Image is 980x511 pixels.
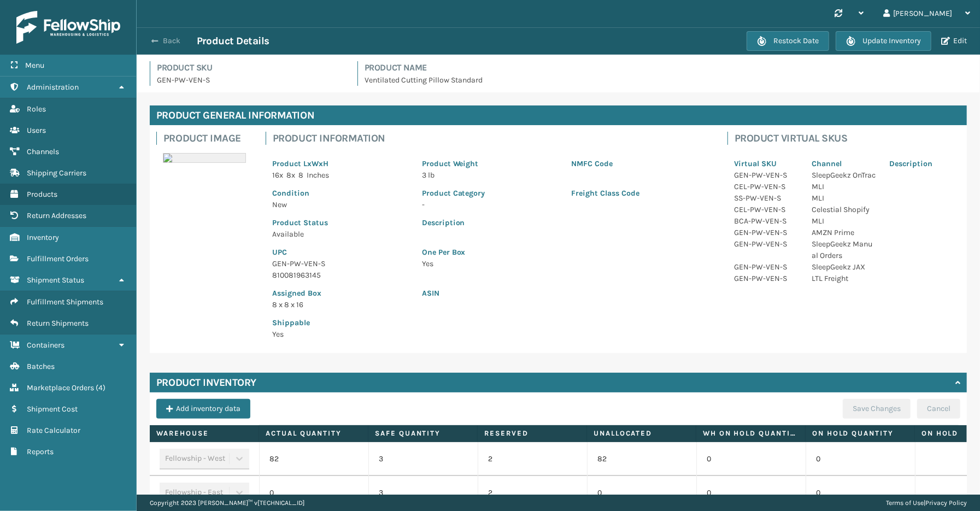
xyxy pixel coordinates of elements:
span: Products [27,190,57,199]
p: GEN-PW-VEN-S [734,238,799,250]
p: SleepGeekz JAX [812,261,876,273]
p: Shippable [272,317,409,328]
p: UPC [272,246,409,258]
label: Unallocated [594,428,689,438]
img: logo [16,11,120,44]
p: - [422,199,559,210]
p: Assigned Box [272,287,409,299]
p: GEN-PW-VEN-S [734,169,799,181]
span: Inventory [27,233,59,242]
span: Batches [27,362,55,371]
span: 8 x [286,171,295,180]
p: New [272,199,409,210]
p: GEN-PW-VEN-S [734,261,799,273]
td: 0 [806,442,915,476]
p: CEL-PW-VEN-S [734,181,799,192]
label: Reserved [484,428,580,438]
p: AMZN Prime [812,227,876,238]
p: 810081963145 [272,269,409,281]
p: Virtual SKU [734,158,799,169]
td: 3 [368,476,478,510]
button: Edit [938,36,970,46]
p: BCA-PW-VEN-S [734,215,799,227]
h4: Product Inventory [156,376,256,389]
td: 0 [259,476,368,510]
p: Copyright 2023 [PERSON_NAME]™ v [TECHNICAL_ID] [150,495,304,511]
span: Administration [27,83,79,92]
td: 0 [587,476,696,510]
p: Product Weight [422,158,559,169]
span: Rate Calculator [27,426,80,435]
p: Condition [272,187,409,199]
p: MLI [812,192,876,204]
a: Terms of Use [886,499,924,507]
h4: Product Image [163,132,253,145]
button: Cancel [917,399,960,419]
p: SS-PW-VEN-S [734,192,799,204]
span: Return Addresses [27,211,86,220]
h3: Product Details [197,34,269,48]
button: Back [146,36,197,46]
span: Shipping Carriers [27,168,86,178]
p: SleepGeekz OnTrac [812,169,876,181]
span: Shipment Cost [27,404,78,414]
button: Add inventory data [156,399,250,419]
p: Celestial Shopify [812,204,876,215]
button: Update Inventory [836,31,931,51]
p: Description [889,158,954,169]
p: One Per Box [422,246,708,258]
span: Menu [25,61,44,70]
p: GEN-PW-VEN-S [734,273,799,284]
p: GEN-PW-VEN-S [734,227,799,238]
label: Safe Quantity [375,428,471,438]
h4: Product SKU [157,61,344,74]
p: GEN-PW-VEN-S [272,258,409,269]
label: Actual Quantity [266,428,361,438]
p: 2 [488,454,577,465]
span: Reports [27,447,54,456]
p: SleepGeekz Manual Orders [812,238,876,261]
h4: Product General Information [150,105,967,125]
td: 0 [696,476,806,510]
span: Shipment Status [27,275,84,285]
span: 8 [298,171,303,180]
p: Product Status [272,217,409,228]
p: MLI [812,181,876,192]
span: Marketplace Orders [27,383,94,392]
p: MLI [812,215,876,227]
p: Yes [272,328,409,340]
span: Users [27,126,46,135]
h4: Product Information [273,132,714,145]
td: 0 [806,476,915,510]
div: | [886,495,967,511]
p: Available [272,228,409,240]
td: 3 [368,442,478,476]
p: Description [422,217,708,228]
p: Yes [422,258,708,269]
label: On Hold Quantity [812,428,908,438]
span: Fulfillment Orders [27,254,89,263]
p: LTL Freight [812,273,876,284]
button: Save Changes [843,399,911,419]
span: Fulfillment Shipments [27,297,103,307]
span: Containers [27,340,64,350]
h4: Product Virtual SKUs [735,132,960,145]
span: Channels [27,147,59,156]
p: Product LxWxH [272,158,409,169]
img: 51104088640_40f294f443_o-scaled-700x700.jpg [163,153,246,163]
span: 3 lb [422,171,435,180]
button: Restock Date [747,31,829,51]
p: Freight Class Code [571,187,708,199]
p: ASIN [422,287,708,299]
p: 2 [488,487,577,498]
label: WH On hold quantity [703,428,799,438]
p: Product Category [422,187,559,199]
span: Inches [307,171,329,180]
span: Roles [27,104,46,114]
p: Ventilated Cutting Pillow Standard [365,74,967,86]
a: Privacy Policy [925,499,967,507]
td: 0 [696,442,806,476]
p: CEL-PW-VEN-S [734,204,799,215]
p: 8 x 8 x 16 [272,299,409,310]
td: 82 [259,442,368,476]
